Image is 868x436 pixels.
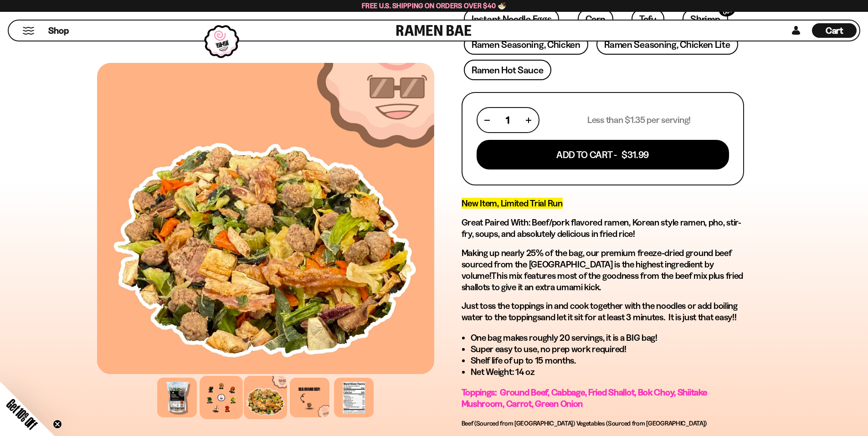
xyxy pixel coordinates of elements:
h2: Great Paired With: Beef/pork flavored ramen, Korean style ramen, pho, stir-fry, soups, and absolu... [462,217,744,240]
span: Beef (Sourced from [GEOGRAPHIC_DATA]) Vegetables (Sourced from [GEOGRAPHIC_DATA]) [462,419,707,427]
li: Net Weight: 14 oz [471,366,744,378]
li: One bag makes roughly 20 servings, it is a BIG bag! [471,332,744,344]
p: Making up nearly 25% of the bag, our premium freeze-dried ground beef sourced from the [GEOGRAPHI... [462,247,744,293]
button: Mobile Menu Trigger [22,27,35,35]
p: Less than $1.35 per serving! [587,114,691,126]
li: Shelf life of up to 15 months. [471,355,744,366]
span: Get 10% Off [4,396,40,432]
p: Just and let it sit for at least 3 minutes. It is just that easy!! [462,300,744,323]
span: New Item, Limited Trial Run [462,198,563,209]
span: This mix features most of the goodness from the beef mix plus fried shallots to give it an extra ... [462,270,744,292]
button: Add To Cart - $31.99 [477,140,729,169]
span: Toppings: Ground Beef, Cabbage, Fried Shallot, Bok Choy, Shiitake Mushroom, Carrot, Green Onion [462,387,707,409]
span: Shop [48,25,69,37]
span: Free U.S. Shipping on Orders over $40 🍜 [362,1,506,10]
span: 1 [506,114,509,126]
button: Close teaser [53,420,62,429]
a: Cart [812,21,857,41]
span: toss the toppings in and cook together with the noodles or add boiling water to the toppings [462,300,738,323]
span: Cart [826,25,843,36]
a: Shop [48,23,69,38]
li: Super easy to use, no prep work required! [471,344,744,355]
a: Ramen Hot Sauce [464,60,551,80]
